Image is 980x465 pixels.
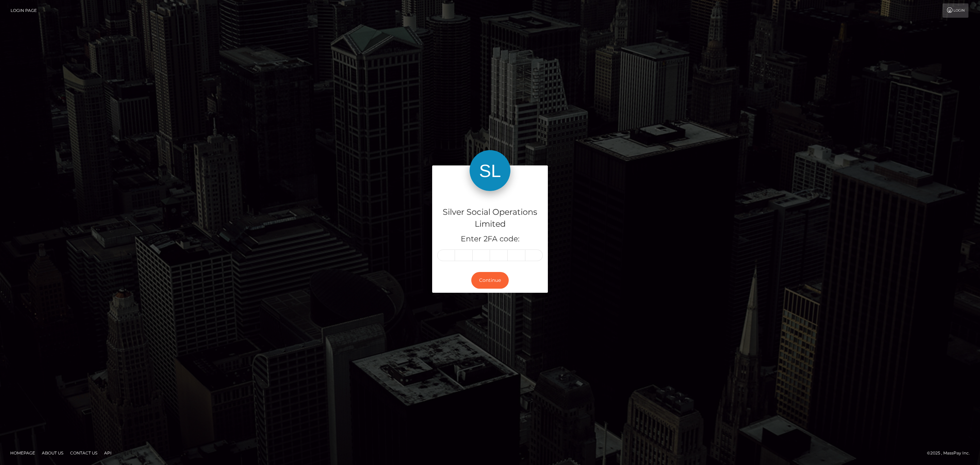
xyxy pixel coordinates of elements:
a: Homepage [7,448,38,458]
img: Silver Social Operations Limited [470,150,510,191]
h5: Enter 2FA code: [437,234,543,244]
button: Continue [471,272,509,289]
h4: Silver Social Operations Limited [437,206,543,230]
a: Login Page [11,3,37,18]
div: © 2025 , MassPay Inc. [927,449,975,457]
a: Login [943,3,968,18]
a: Contact Us [67,448,100,458]
a: About Us [39,448,66,458]
a: API [101,448,114,458]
